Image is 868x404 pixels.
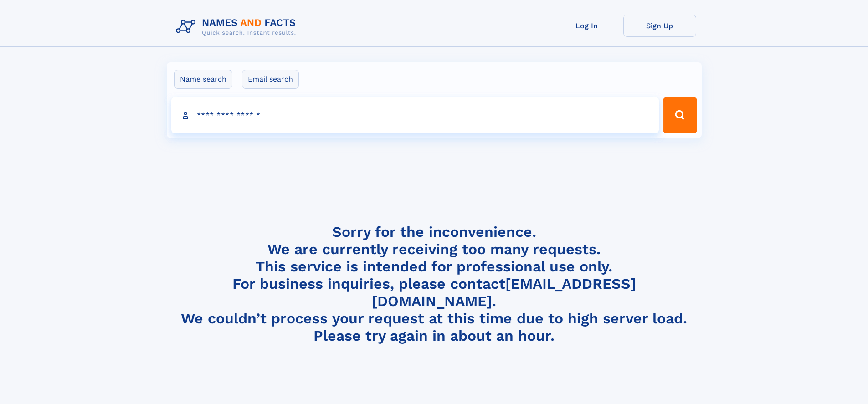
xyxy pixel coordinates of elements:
[174,70,232,89] label: Name search
[242,70,299,89] label: Email search
[372,275,636,310] a: [EMAIL_ADDRESS][DOMAIN_NAME]
[172,223,696,345] h4: Sorry for the inconvenience. We are currently receiving too many requests. This service is intend...
[172,15,303,39] img: Logo Names and Facts
[623,15,696,37] a: Sign Up
[171,97,659,133] input: search input
[550,15,623,37] a: Log In
[663,97,697,133] button: Search Button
